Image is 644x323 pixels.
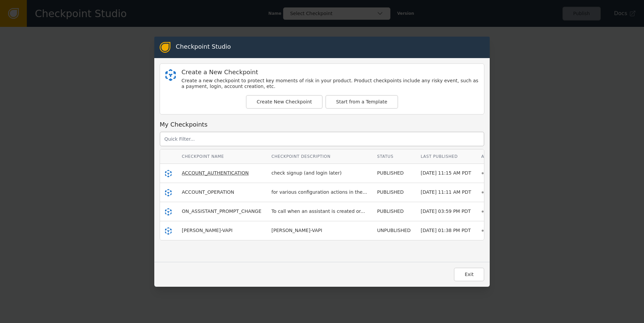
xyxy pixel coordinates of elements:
[476,149,506,164] th: Actions
[421,227,471,234] div: [DATE] 01:38 PM PDT
[177,149,266,164] th: Checkpoint Name
[181,69,479,75] div: Create a New Checkpoint
[421,170,471,177] div: [DATE] 11:15 AM PDT
[182,209,261,214] span: ON_ASSISTANT_PROMPT_CHANGE
[421,189,471,196] div: [DATE] 11:11 AM PDT
[246,95,323,109] button: Create New Checkpoint
[266,149,372,164] th: Checkpoint Description
[182,170,249,176] span: ACCOUNT_AUTHENTICATION
[271,170,341,176] span: check signup (and login later)
[160,132,484,146] input: Quick Filter...
[181,78,479,90] div: Create a new checkpoint to protect key moments of risk in your product. Product checkpoints inclu...
[182,228,232,233] span: [PERSON_NAME]-VAPI
[182,189,234,195] span: ACCOUNT_OPERATION
[271,189,367,196] div: for various configuration actions in the...
[377,208,411,215] div: PUBLISHED
[377,170,411,177] div: PUBLISHED
[325,95,398,109] button: Start from a Template
[377,227,411,234] div: UNPUBLISHED
[377,189,411,196] div: PUBLISHED
[176,42,231,53] div: Checkpoint Studio
[454,268,484,281] button: Exit
[271,208,365,215] div: To call when an assistant is created or...
[160,120,484,129] div: My Checkpoints
[416,149,476,164] th: Last Published
[271,228,322,233] span: [PERSON_NAME]-VAPI
[372,149,416,164] th: Status
[421,208,471,215] div: [DATE] 03:59 PM PDT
